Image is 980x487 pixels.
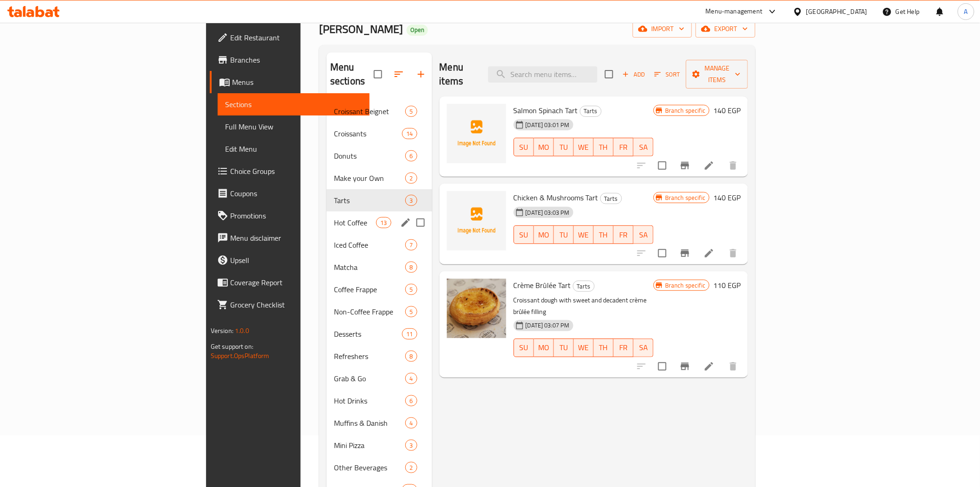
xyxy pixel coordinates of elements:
span: WE [578,141,590,154]
span: Select to update [653,156,672,175]
a: Edit Menu [218,138,370,160]
span: TH [597,341,610,354]
button: SA [634,339,653,357]
div: Grab & Go [334,373,405,384]
span: Sort [654,69,680,80]
span: Branches [230,54,362,65]
span: Croissants [334,128,402,139]
div: items [405,173,417,184]
div: Menu-management [706,6,763,17]
span: Add [621,69,646,80]
span: WE [578,341,590,354]
span: 3 [406,196,416,205]
a: Choice Groups [210,160,370,182]
span: [DATE] 03:07 PM [522,321,573,330]
button: Add section [410,63,432,85]
span: Iced Coffee [334,239,405,250]
div: Iced Coffee7 [327,234,432,256]
h6: 140 EGP [713,191,741,204]
a: Branches [210,49,370,71]
div: items [405,284,417,295]
button: delete [722,355,744,378]
button: MO [534,225,554,244]
div: items [405,106,417,117]
div: Croissants14 [327,122,432,145]
div: items [405,462,417,473]
div: Hot Drinks [334,395,405,406]
span: SU [518,141,530,154]
a: Edit Restaurant [210,26,370,49]
div: items [405,417,417,429]
span: Refreshers [334,351,405,362]
span: Full Menu View [225,121,362,132]
span: Mini Pizza [334,440,405,451]
div: Non-Coffee Frappe [334,306,405,317]
div: Open [407,25,428,36]
div: items [405,262,417,273]
input: search [488,66,597,83]
span: Edit Menu [225,143,362,154]
span: Matcha [334,262,405,273]
button: TH [594,138,614,156]
span: Upsell [230,255,362,266]
div: Donuts6 [327,145,432,167]
div: Muffins & Danish4 [327,412,432,434]
button: Branch-specific-item [674,355,696,378]
h6: 140 EGP [713,104,741,117]
a: Support.OpsPlatform [211,350,270,362]
span: Coffee Frappe [334,284,405,295]
button: delete [722,154,744,177]
button: delete [722,242,744,264]
div: Refreshers8 [327,345,432,367]
button: TH [594,339,614,357]
span: Manage items [693,63,741,86]
span: Other Beverages [334,462,405,473]
span: Tarts [334,195,405,206]
span: 7 [406,241,416,250]
span: 8 [406,263,416,272]
span: [DATE] 03:01 PM [522,121,573,129]
button: SA [634,138,653,156]
span: 8 [406,352,416,361]
span: Get support on: [211,340,253,352]
a: Edit menu item [704,160,715,171]
span: 2 [406,174,416,183]
div: Tarts [580,106,602,117]
span: Grocery Checklist [230,299,362,310]
a: Coverage Report [210,271,370,294]
div: items [405,440,417,451]
span: 11 [402,330,416,339]
span: Branch specific [661,106,709,115]
button: TU [554,339,574,357]
span: Tarts [580,106,601,116]
button: SA [634,225,653,244]
span: Donuts [334,150,405,161]
button: export [696,20,755,38]
button: edit [399,216,413,230]
span: Branch specific [661,193,709,202]
div: Grab & Go4 [327,367,432,390]
button: Sort [652,67,682,82]
span: Croissant Beignet [334,106,405,117]
button: SU [514,225,534,244]
span: Promotions [230,210,362,221]
div: Croissant Beignet5 [327,100,432,122]
span: SA [637,341,650,354]
span: SU [518,341,530,354]
span: Crème Brûlée Tart [514,278,571,292]
span: 6 [406,397,416,405]
span: Chicken & Mushrooms Tart [514,191,598,205]
div: Make your Own2 [327,167,432,189]
span: Desserts [334,328,402,340]
span: Make your Own [334,173,405,184]
div: Hot Drinks6 [327,390,432,412]
div: items [405,306,417,317]
a: Edit menu item [704,361,715,372]
span: SU [518,228,530,242]
span: Menu disclaimer [230,232,362,243]
span: Tarts [601,193,622,204]
div: Muffins & Danish [334,417,405,429]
